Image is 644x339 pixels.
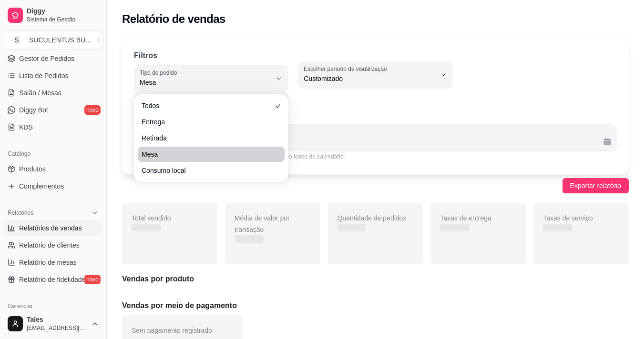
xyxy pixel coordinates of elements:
span: Complementos [19,181,64,191]
span: Relatórios [8,209,33,217]
span: Consumo local [142,166,271,175]
span: Escolha um período [140,128,611,136]
div: Data final [203,136,596,147]
h2: Relatório de vendas [122,11,225,27]
span: Gestor de Pedidos [19,54,74,63]
span: Taxas de entrega [440,214,491,222]
h5: Vendas por meio de pagamento [122,300,629,311]
span: S [12,35,21,45]
span: Relatórios de vendas [19,223,82,233]
span: Relatório de clientes [19,240,80,250]
div: Gerenciar [4,299,102,314]
div: Para uma melhor visualização das datas e horários, clique no ícone de calendário. [136,153,615,160]
span: Sem pagamento registrado [132,327,212,334]
div: SUCULENTUS BU ... [29,35,91,45]
span: Relatório de mesas [19,258,77,267]
span: Mesa [140,78,271,87]
span: Produtos [19,164,46,174]
span: Mesa [142,150,271,159]
span: Todos [142,101,271,110]
span: [EMAIL_ADDRESS][DOMAIN_NAME] [27,324,87,332]
span: Taxas de serviço [543,214,593,222]
span: Entrega [142,117,271,127]
span: Customizado [304,74,435,83]
span: Sistema de Gestão [27,16,99,23]
span: Exportar relatório [570,180,621,191]
label: Escolher período de visualização [304,65,390,73]
p: Filtros [134,50,157,61]
span: Quantidade de pedidos [337,214,407,222]
label: Tipo do pedido [140,69,180,77]
span: Diggy [27,7,99,16]
button: Select a team [4,30,102,50]
span: Retirada [142,133,271,143]
span: KDS [19,122,33,132]
span: Média de valor por transação [235,214,290,233]
span: Relatório de fidelidade [19,275,85,284]
div: Catálogo [4,146,102,161]
h5: Vendas por produto [122,273,629,285]
span: Lista de Pedidos [19,71,69,80]
button: Calendário [600,134,615,149]
span: Tales [27,316,87,324]
span: Salão / Mesas [19,88,61,98]
span: Diggy Bot [19,105,48,115]
span: Total vendido [132,214,171,222]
